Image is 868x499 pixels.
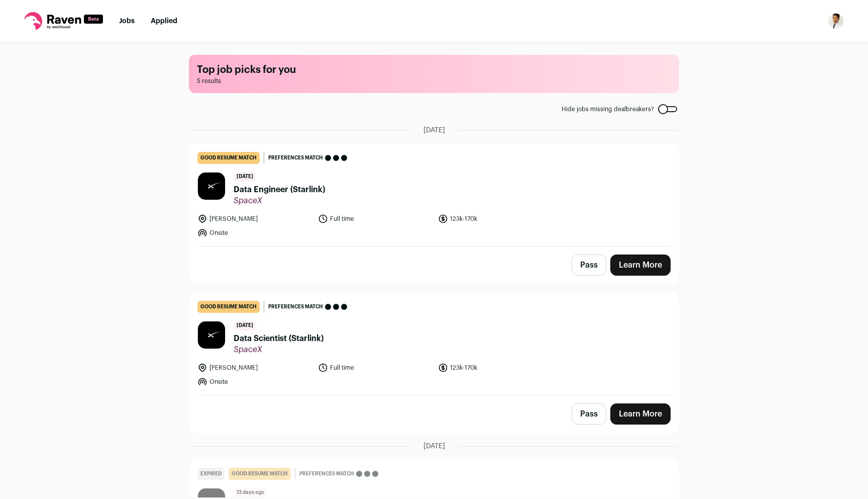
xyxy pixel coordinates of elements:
div: Expired [197,468,225,480]
button: Open dropdown [828,13,844,29]
span: 13 days ago [234,488,267,497]
li: [PERSON_NAME] [197,214,312,224]
img: e5c17caf2921cb359df06f267f70cea9100fc977a63e3fce2418c377f2bbb89c.jpg [198,321,225,349]
div: good resume match [229,468,291,480]
span: [DATE] [423,441,445,451]
a: good resume match Preferences match [DATE] Data Engineer (Starlink) SpaceX [PERSON_NAME] Full tim... [189,144,679,246]
a: Learn More [610,403,671,425]
span: Preferences match [268,302,323,312]
div: good resume match [197,152,260,164]
li: [PERSON_NAME] [197,363,312,373]
img: e5c17caf2921cb359df06f267f70cea9100fc977a63e3fce2418c377f2bbb89c.jpg [198,173,225,200]
button: Pass [572,403,606,425]
li: Full time [318,214,432,224]
span: SpaceX [234,345,323,355]
span: SpaceX [234,196,325,206]
span: Preferences match [268,153,323,163]
span: [DATE] [234,321,256,330]
li: 123k-170k [438,214,553,224]
span: [DATE] [423,125,445,135]
a: Learn More [610,255,671,276]
li: Onsite [197,377,312,387]
li: Onsite [197,228,312,238]
a: Applied [151,18,177,25]
img: 13130054-medium_jpg [828,13,844,29]
span: Data Engineer (Starlink) [234,184,325,196]
a: Jobs [119,18,135,25]
span: 5 results [197,77,671,85]
li: Full time [318,363,432,373]
li: 123k-170k [438,363,553,373]
span: Data Scientist (Starlink) [234,332,323,345]
span: Hide jobs missing dealbreakers? [562,105,654,113]
span: Preferences match [299,469,354,479]
button: Pass [572,255,606,276]
span: [DATE] [234,172,256,182]
h1: Top job picks for you [197,63,671,77]
a: good resume match Preferences match [DATE] Data Scientist (Starlink) SpaceX [PERSON_NAME] Full ti... [189,293,679,395]
div: good resume match [197,301,260,313]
